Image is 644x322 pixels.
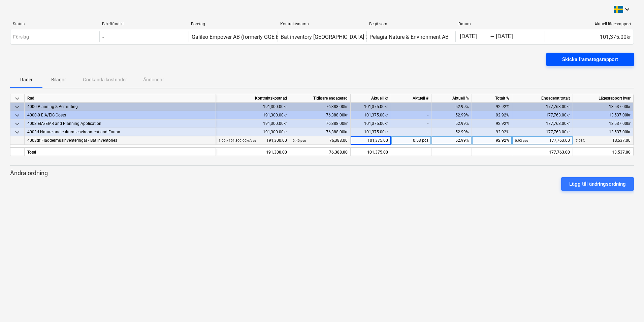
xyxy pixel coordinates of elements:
div: Kontraktskostnad [216,94,290,103]
div: 0.53 pcs [391,136,431,145]
div: 101,375.00kr [351,111,391,119]
div: 76,388.00kr [290,119,351,128]
div: 92.92% [472,119,512,128]
div: Begå som [369,22,453,26]
p: Rader [18,76,34,83]
div: 101,375.00kr [351,128,391,136]
div: 191,300.00 [219,136,287,145]
div: Aktuell # [391,94,431,103]
div: Rad [25,94,216,103]
div: 52.99% [431,136,472,145]
div: 101,375.00 [351,147,391,156]
div: 13,537.00kr [573,128,634,136]
div: 52.99% [431,128,472,136]
p: Förslag [13,33,29,41]
div: 177,763.00 [515,136,570,145]
div: - [102,34,104,40]
div: 76,388.00 [293,136,348,145]
div: 76,388.00kr [290,111,351,119]
small: 0.40 pcs [293,139,306,142]
div: Lägg till ändringsordning [569,180,626,188]
button: Lägg till ändringsordning [561,177,634,191]
div: Engagerat totalt [512,94,573,103]
div: 92.92% [472,111,512,119]
div: 13,537.00 [576,136,631,145]
div: 177,763.00kr [512,119,573,128]
div: Galileo Empower AB (formerly GGE Empower Sweden AB) [192,34,328,40]
span: keyboard_arrow_down [13,103,21,111]
div: 4000 Planning & Permitting [27,103,213,111]
div: Aktuell % [431,94,472,103]
div: 191,300.00kr [216,119,290,128]
div: Total [25,147,216,156]
div: 177,763.00kr [512,128,573,136]
div: 52.99% [431,111,472,119]
div: 191,300.00 [219,148,287,157]
div: - [490,35,494,39]
div: 177,763.00 [512,147,573,156]
small: 7.08% [576,139,585,142]
div: 13,537.00kr [573,103,634,111]
i: keyboard_arrow_down [623,5,631,14]
div: 92.92% [472,136,512,145]
small: 1.00 × 191,300.00kr / pcs [219,139,256,142]
div: 92.92% [472,103,512,111]
div: 101,375.00 [351,136,391,145]
p: Ändra ordning [10,169,634,177]
div: 191,300.00kr [216,103,290,111]
div: - [391,119,431,128]
div: Datum [458,22,542,26]
p: Bilagor [51,76,67,83]
div: - [391,111,431,119]
div: 92.92% [472,128,512,136]
button: Skicka framstegsrapport [546,53,634,66]
div: 13,537.00kr [573,111,634,119]
div: Aktuell lägesrapport [547,22,631,26]
span: keyboard_arrow_down [13,120,21,128]
div: Tidigare engagerad [290,94,351,103]
div: - [391,128,431,136]
div: 4000-0 EIA/EIS Costs [27,111,213,119]
span: keyboard_arrow_down [13,111,21,119]
div: Lägesrapport kvar [573,94,634,103]
div: Bekräftad kl [102,22,186,26]
span: keyboard_arrow_down [13,95,21,103]
div: 191,300.00kr [216,128,290,136]
div: 101,375.00kr [545,31,634,42]
input: Start datum [458,32,490,42]
div: Kontraktsnamn [280,22,364,26]
div: 4003df Fladdermusinventeringar - Bat inventories [27,136,213,145]
div: 191,300.00kr [216,111,290,119]
div: Totalt % [472,94,512,103]
div: Pelagia Nature & Environment AB [369,34,449,40]
div: 177,763.00kr [512,103,573,111]
div: Bat inventory [GEOGRAPHIC_DATA] 2025 [281,34,378,40]
div: Företag [191,22,275,26]
div: Aktuell kr [351,94,391,103]
div: 76,388.00 [293,148,348,157]
small: 0.93 pcs [515,139,528,142]
div: 177,763.00kr [512,111,573,119]
div: 52.99% [431,103,472,111]
div: 76,388.00kr [290,128,351,136]
span: keyboard_arrow_down [13,128,21,136]
input: Slutdatum [494,32,526,42]
div: Status [13,22,97,26]
div: 101,375.00kr [351,103,391,111]
div: 13,537.00kr [573,119,634,128]
div: 4003 EIA/EIAR and Planning Application [27,119,213,128]
div: - [391,103,431,111]
div: 101,375.00kr [351,119,391,128]
div: Skicka framstegsrapport [562,55,618,64]
div: 52.99% [431,119,472,128]
div: 76,388.00kr [290,103,351,111]
div: 4003d Nature and cultural environment and Fauna [27,128,213,136]
div: 13,537.00 [576,148,631,157]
